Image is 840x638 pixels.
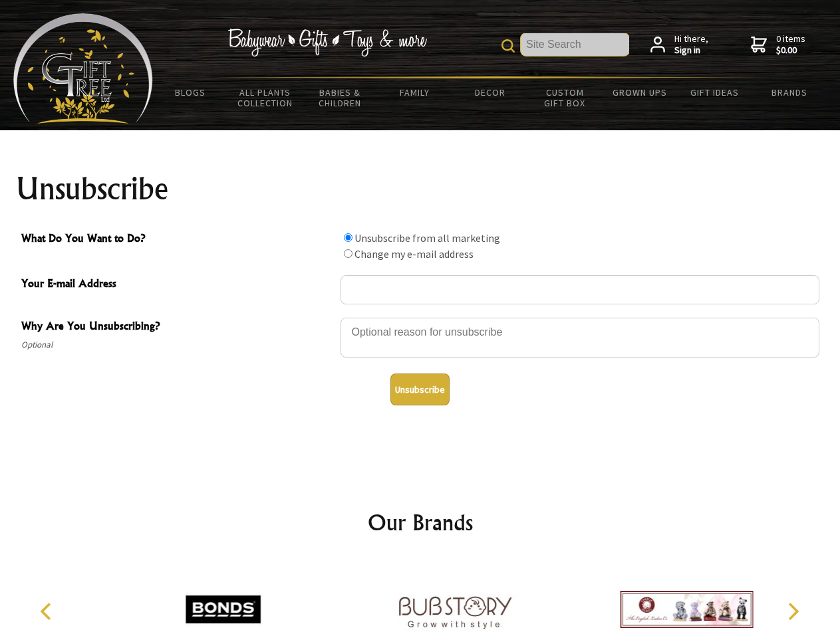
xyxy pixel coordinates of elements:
a: Brands [752,78,827,106]
a: Gift Ideas [677,78,752,106]
input: Site Search [521,33,629,56]
button: Previous [33,597,63,626]
label: Unsubscribe from all marketing [354,231,500,245]
span: What Do You Want to Do? [21,230,334,249]
a: BLOGS [153,78,228,106]
strong: Sign in [674,45,708,56]
span: 0 items [776,33,805,56]
img: Babywear - Gifts - Toys & more [227,29,427,56]
h2: Our Brands [27,506,814,538]
a: Custom Gift Box [527,78,603,117]
img: product search [501,39,515,53]
a: All Plants Collection [228,78,303,117]
strong: $0.00 [776,45,805,56]
h1: Unsubscribe [16,173,825,205]
input: What Do You Want to Do? [344,233,352,242]
a: Family [378,78,453,106]
span: Your E-mail Address [21,275,334,294]
button: Next [778,597,807,626]
input: What Do You Want to Do? [344,249,352,258]
label: Change my e-mail address [354,247,474,261]
span: Optional [21,337,334,353]
a: Grown Ups [602,78,677,106]
textarea: Why Are You Unsubscribing? [341,318,819,358]
input: Your E-mail Address [341,275,819,304]
img: Babyware - Gifts - Toys and more... [13,13,153,124]
span: Hi there, [674,33,708,56]
button: Unsubscribe [390,373,450,405]
span: Why Are You Unsubscribing? [21,318,334,337]
a: Hi there,Sign in [650,33,708,56]
a: 0 items$0.00 [751,33,805,56]
a: Decor [452,78,527,106]
a: Babies & Children [303,78,378,117]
